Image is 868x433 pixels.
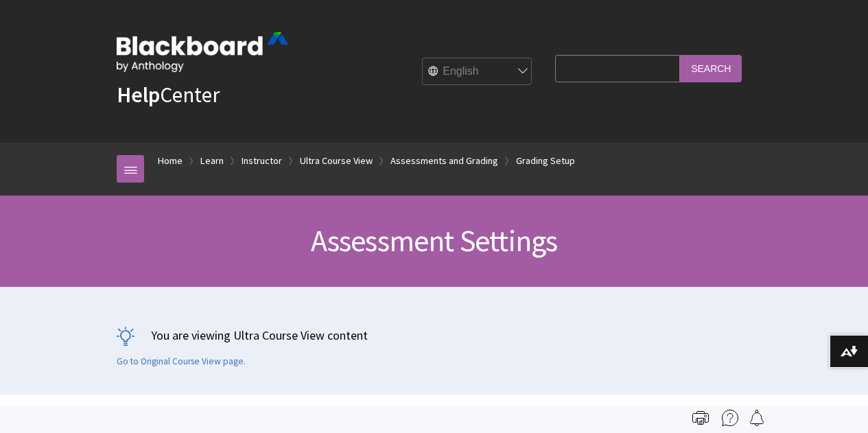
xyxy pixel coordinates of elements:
[117,327,751,344] p: You are viewing Ultra Course View content
[117,355,246,368] a: Go to Original Course View page.
[117,32,288,72] img: Blackboard by Anthology
[200,152,224,169] a: Learn
[516,152,575,169] a: Grading Setup
[117,81,220,108] a: HelpCenter
[158,152,183,169] a: Home
[311,222,558,259] span: Assessment Settings
[117,81,160,108] strong: Help
[423,58,532,86] select: Site Language Selector
[749,410,765,426] img: Follow this page
[692,410,709,426] img: Print
[722,410,738,426] img: More help
[680,55,742,82] input: Search
[300,152,373,169] a: Ultra Course View
[390,152,498,169] a: Assessments and Grading
[242,152,282,169] a: Instructor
